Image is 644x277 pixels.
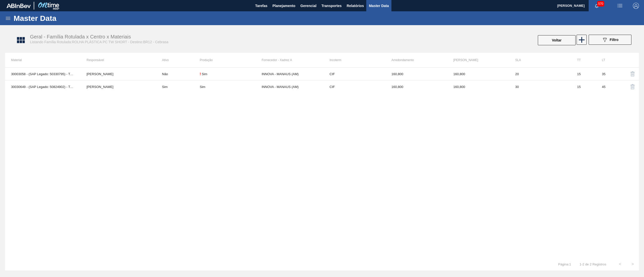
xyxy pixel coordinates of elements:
td: CIF [324,80,385,93]
img: delete-icon [630,84,636,90]
button: Voltar [538,35,576,45]
td: José Albérico [80,68,156,80]
button: < [614,258,626,270]
span: Planejamento [272,3,295,9]
div: ! [200,72,201,76]
th: Material [5,53,80,67]
span: Página : 1 [558,262,571,266]
td: 30030649 - (SAP Legado: 50824902) - TAMPA PLAST PCTW NIV24 [5,80,80,93]
span: Transportes [321,3,342,9]
td: 35 [596,68,620,80]
th: Incoterm [324,53,385,67]
span: Gerencial [300,3,316,9]
th: TT [571,53,596,67]
th: SLA [509,53,571,67]
span: Relatórios [347,3,364,9]
th: Ativo [156,53,200,67]
span: Filtro [610,38,619,42]
div: Filtrar Família Rotulada x Centro x Material [586,35,634,46]
td: Sim [156,80,200,93]
div: Excluir Material [627,81,633,93]
td: 15 [571,80,596,93]
th: Responsável [80,53,156,67]
td: INNOVA - MANAUS (AM) [262,80,324,93]
th: LT [596,53,620,67]
th: Arredondamento [385,53,447,67]
button: Filtro [589,35,631,45]
div: Voltar Para Família Rotulada x Centro [537,35,576,46]
td: José Albérico [80,80,156,93]
button: > [626,258,639,270]
div: Nova Família Rotulada x Centro x Material [576,35,586,46]
button: delete-icon [627,68,639,80]
td: 30 [509,80,571,93]
button: delete-icon [627,81,639,93]
span: Listando Família Rotulada:ROLHA PLÁSTICA PC TW SHORT - Destino:BR12 - Cebrasa [30,40,168,44]
td: 160.8 [447,80,509,93]
div: Material sem Data de Descontinuação [200,85,262,89]
td: INNOVA - MANAUS (AM) [262,68,324,80]
td: 15 [571,68,596,80]
td: CIF [324,68,385,80]
td: 45 [596,80,620,93]
img: delete-icon [630,71,636,77]
div: Sim [200,85,205,89]
div: Material sem Data de Descontinuação [200,72,262,76]
span: 1 - 2 de 2 Registros [579,262,606,266]
td: 160.8 [447,68,509,80]
span: 570 [597,1,604,7]
td: 30003058 - (SAP Legado: 50330795) - TAMPA PLAST SHORT PCTW S/ LINER [5,68,80,80]
span: Geral - Família Rotulada x Centro x Materiais [30,34,131,39]
span: Tarefas [255,3,267,9]
td: 160.8 [385,80,447,93]
td: Não [156,68,200,80]
h1: Master Data [14,15,103,21]
img: Logout [633,3,639,9]
button: Notificações [589,2,605,9]
span: Master Data [369,3,389,9]
div: Excluir Material [627,68,633,80]
img: TNhmsLtSVTkK8tSr43FrP2fwEKptu5GPRR3wAAAABJRU5ErkJggg== [7,4,31,8]
th: Fornecedor - Xadrez A [262,53,324,67]
th: [PERSON_NAME] [447,53,509,67]
th: Produção [200,53,262,67]
td: 20 [509,68,571,80]
td: 160.8 [385,68,447,80]
div: Sim [202,72,207,76]
img: userActions [617,3,623,9]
